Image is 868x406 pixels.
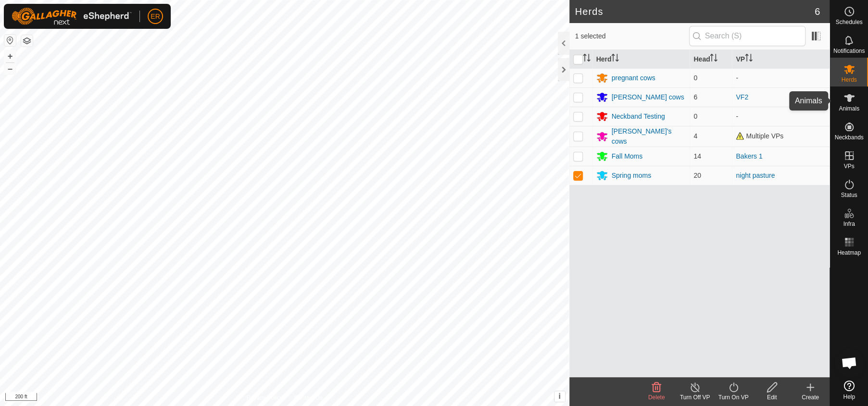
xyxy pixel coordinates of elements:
[841,77,856,83] span: Herds
[612,73,655,83] div: pregnant cows
[732,50,830,69] th: VP
[689,26,805,46] input: Search (S)
[839,106,859,111] span: Animals
[830,377,868,404] a: Help
[835,348,864,377] div: Open chat
[736,172,775,179] a: night pasture
[611,55,619,63] p-sorticon: Activate to sort
[745,55,753,63] p-sorticon: Activate to sort
[843,394,855,400] span: Help
[4,50,16,62] button: +
[575,31,689,41] span: 1 selected
[558,392,560,400] span: i
[612,171,651,181] div: Spring moms
[736,132,783,140] span: Multiple VPs
[592,50,690,69] th: Herd
[676,393,714,402] div: Turn Off VP
[843,221,855,227] span: Infra
[612,92,684,102] div: [PERSON_NAME] cows
[710,55,717,63] p-sorticon: Activate to sort
[837,250,861,256] span: Heatmap
[4,63,16,74] button: –
[693,112,697,120] span: 0
[648,394,665,401] span: Delete
[736,152,762,160] a: Bakers 1
[690,50,732,69] th: Head
[21,35,33,47] button: Map Layers
[575,6,815,17] h2: Herds
[714,393,753,402] div: Turn On VP
[835,19,862,25] span: Schedules
[834,135,863,140] span: Neckbands
[583,55,591,63] p-sorticon: Activate to sort
[841,192,857,198] span: Status
[693,132,697,140] span: 4
[732,107,830,126] td: -
[4,35,16,46] button: Reset Map
[151,12,160,22] span: ER
[294,394,322,402] a: Contact Us
[693,93,697,101] span: 6
[693,172,701,179] span: 20
[736,93,748,101] a: VF2
[791,393,830,402] div: Create
[732,68,830,87] td: -
[612,151,643,161] div: Fall Moms
[843,163,854,169] span: VPs
[833,48,865,54] span: Notifications
[554,391,565,402] button: i
[12,8,132,25] img: Gallagher Logo
[753,393,791,402] div: Edit
[612,126,686,147] div: [PERSON_NAME]'s cows
[815,4,820,19] span: 6
[693,74,697,82] span: 0
[693,152,701,160] span: 14
[247,394,283,402] a: Privacy Policy
[612,111,665,122] div: Neckband Testing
